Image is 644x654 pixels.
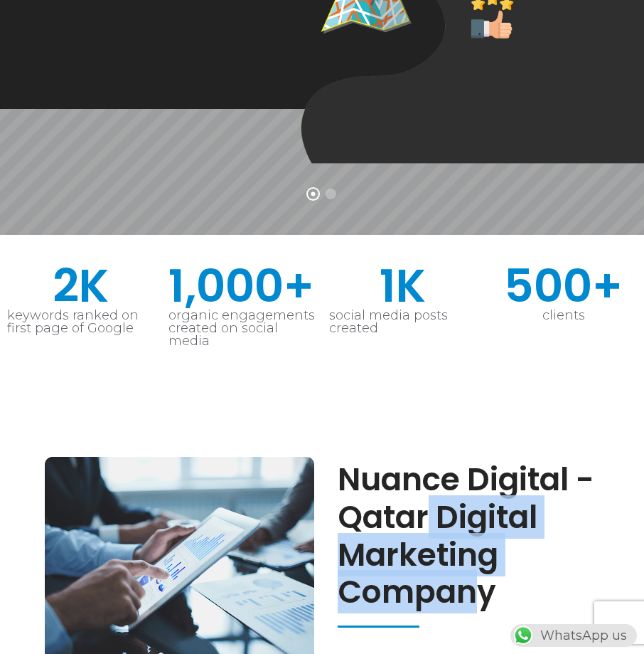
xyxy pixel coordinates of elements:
span: 2 [53,263,79,309]
div: organic engagements created on social media [168,309,316,347]
span: K [396,263,476,309]
span: 1 [380,263,396,309]
div: WhatsApp us [510,624,637,647]
span: 1,000 [168,263,284,309]
span: 500 [504,263,592,309]
span: K [79,263,154,309]
a: WhatsAppWhatsApp us [510,628,637,643]
img: WhatsApp [512,624,535,647]
div: keywords ranked on first page of Google [7,309,154,334]
h2: Nuance Digital - Qatar Digital Marketing Company [338,461,630,611]
span: + [592,263,637,309]
span: + [284,263,315,309]
div: clients [490,309,638,322]
div: social media posts created [329,309,476,334]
